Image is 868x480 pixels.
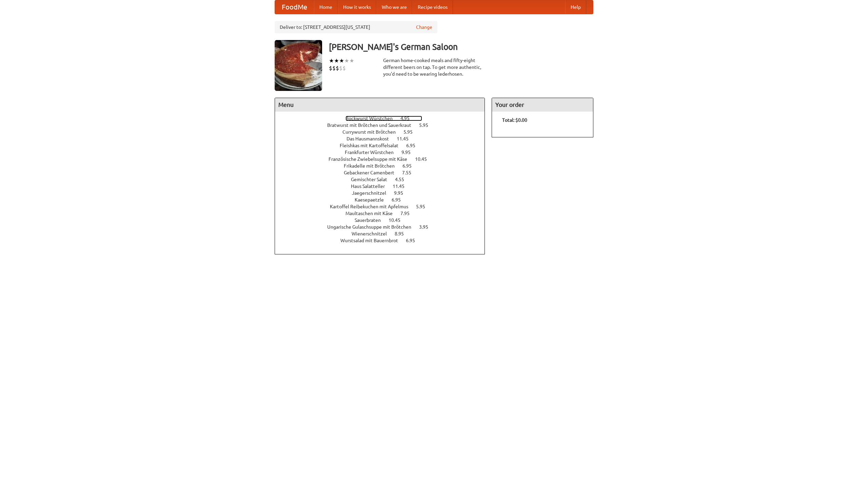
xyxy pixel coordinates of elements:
[346,116,422,121] a: Bockwurst Würstchen 4.95
[352,231,416,236] a: Wienerschnitzel 8.95
[334,57,339,64] li: ★
[327,122,418,128] span: Bratwurst mit Brötchen und Sauerkraut
[416,24,432,31] a: Change
[314,0,338,14] a: Home
[275,98,485,112] h4: Menu
[376,0,412,14] a: Who we are
[351,177,394,182] span: Gemischter Salat
[275,21,437,33] div: Deliver to: [STREET_ADDRESS][US_STATE]
[346,211,422,216] a: Maultaschen mit Käse 7.95
[327,224,441,230] a: Ungarische Gulaschsuppe mit Brötchen 3.95
[400,211,416,216] span: 7.95
[402,163,418,169] span: 6.95
[342,129,425,135] a: Currywurst mit Brötchen 5.95
[330,204,415,209] span: Kartoffel Reibekuchen mit Apfelmus
[338,0,376,14] a: How it works
[340,143,405,148] span: Fleishkas mit Kartoffelsalat
[393,184,411,189] span: 11.45
[329,40,593,54] h3: [PERSON_NAME]'s German Saloon
[415,156,434,162] span: 10.45
[275,0,314,14] a: FoodMe
[355,197,413,203] a: Kaesepaetzle 6.95
[344,163,401,169] span: Frikadelle mit Brötchen
[332,64,336,72] li: $
[352,231,394,236] span: Wienerschnitzel
[344,170,424,175] a: Gebackener Camenbert 7.55
[342,129,402,135] span: Currywurst mit Brötchen
[346,116,399,121] span: Bockwurst Würstchen
[347,136,421,141] a: Das Hausmannskost 11.45
[329,156,414,162] span: Französische Zwiebelsuppe mit Käse
[406,143,422,148] span: 6.95
[395,177,411,182] span: 4.55
[419,224,435,230] span: 3.95
[345,150,423,155] a: Frankfurter Würstchen 9.95
[344,57,349,64] li: ★
[502,117,527,123] b: Total: $0.00
[340,238,428,243] a: Wurstsalad mit Bauernbrot 6.95
[565,0,586,14] a: Help
[392,197,408,203] span: 6.95
[329,64,332,72] li: $
[330,204,438,209] a: Kartoffel Reibekuchen mit Apfelmus 5.95
[395,231,411,236] span: 8.95
[352,190,416,196] a: Jaegerschnitzel 9.95
[327,122,441,128] a: Bratwurst mit Brötchen und Sauerkraut 5.95
[401,150,417,155] span: 9.95
[344,163,424,169] a: Frikadelle mit Brötchen 6.95
[394,190,410,196] span: 9.95
[397,136,415,141] span: 11.45
[336,64,339,72] li: $
[492,98,593,112] h4: Your order
[402,170,418,175] span: 7.55
[419,122,435,128] span: 5.95
[347,136,396,141] span: Das Hausmannskost
[400,116,416,121] span: 4.95
[403,129,419,135] span: 5.95
[416,204,432,209] span: 5.95
[329,57,334,64] li: ★
[351,184,392,189] span: Haus Salatteller
[340,143,428,148] a: Fleishkas mit Kartoffelsalat 6.95
[351,184,417,189] a: Haus Salatteller 11.45
[355,197,391,203] span: Kaesepaetzle
[355,217,388,223] span: Sauerbraten
[352,190,393,196] span: Jaegerschnitzel
[275,40,322,91] img: angular.jpg
[339,57,344,64] li: ★
[339,64,342,72] li: $
[412,0,453,14] a: Recipe videos
[383,57,485,77] div: German home-cooked meals and fifty-eight different beers on tap. To get more authentic, you'd nee...
[355,217,413,223] a: Sauerbraten 10.45
[351,177,417,182] a: Gemischter Salat 4.55
[342,64,346,72] li: $
[340,238,405,243] span: Wurstsalad mit Bauernbrot
[349,57,354,64] li: ★
[344,170,401,175] span: Gebackener Camenbert
[345,150,400,155] span: Frankfurter Würstchen
[346,211,399,216] span: Maultaschen mit Käse
[406,238,422,243] span: 6.95
[327,224,418,230] span: Ungarische Gulaschsuppe mit Brötchen
[389,217,407,223] span: 10.45
[329,156,439,162] a: Französische Zwiebelsuppe mit Käse 10.45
